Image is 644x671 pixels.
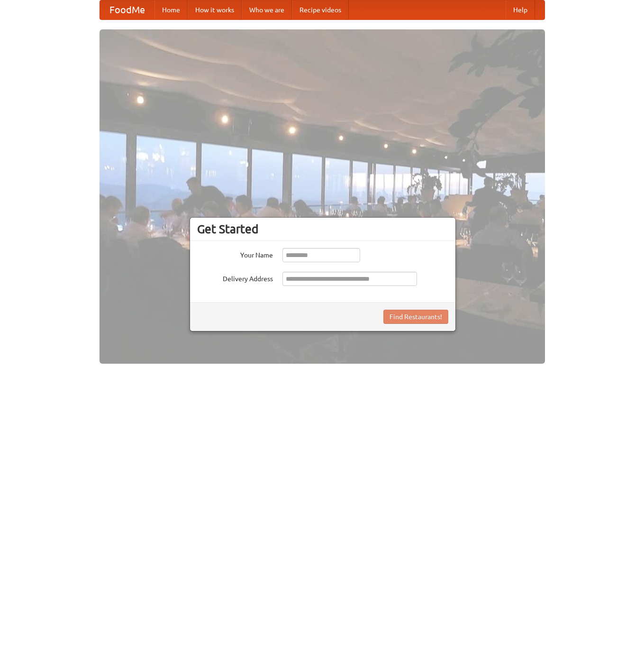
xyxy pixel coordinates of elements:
[197,248,273,260] label: Your Name
[154,0,188,19] a: Home
[242,0,292,19] a: Who we are
[292,0,349,19] a: Recipe videos
[197,272,273,284] label: Delivery Address
[197,222,448,236] h3: Get Started
[506,0,535,19] a: Help
[383,310,448,324] button: Find Restaurants!
[100,0,154,19] a: FoodMe
[188,0,242,19] a: How it works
